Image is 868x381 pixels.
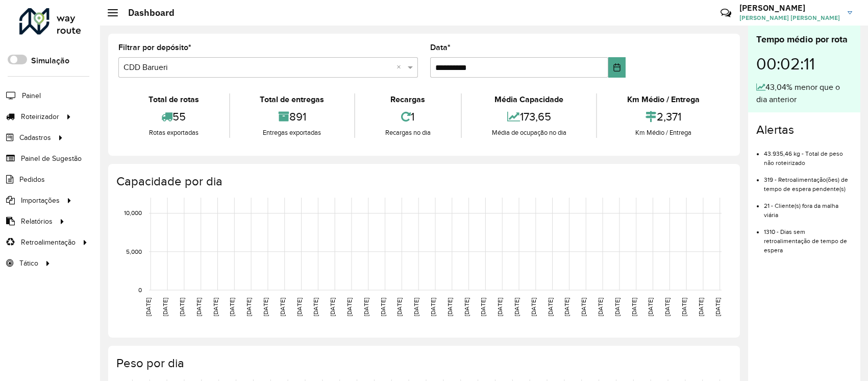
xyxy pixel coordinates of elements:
li: 43.935,46 kg - Total de peso não roteirizado [764,141,852,168]
text: [DATE] [363,298,369,316]
button: Choose Date [608,57,626,78]
span: Relatórios [21,216,53,227]
span: Retroalimentação [21,237,76,248]
span: Pedidos [19,174,45,185]
text: [DATE] [380,298,386,316]
text: [DATE] [413,298,419,316]
div: Entregas exportadas [233,128,352,138]
text: [DATE] [179,298,185,316]
div: 173,65 [464,106,594,128]
h2: Dashboard [118,7,175,18]
h4: Peso por dia [116,356,730,371]
span: Painel de Sugestão [21,153,82,164]
text: [DATE] [229,298,235,316]
text: [DATE] [463,298,470,316]
span: Cadastros [19,132,51,143]
text: [DATE] [480,298,486,316]
span: Clear all [396,61,405,74]
text: [DATE] [329,298,336,316]
div: Recargas [358,93,458,106]
div: Média de ocupação no dia [464,128,594,138]
text: [DATE] [563,298,570,316]
div: Tempo médio por rota [756,33,852,46]
text: 5,000 [126,248,142,255]
label: Simulação [31,55,69,67]
text: [DATE] [262,298,269,316]
div: Total de entregas [233,93,352,106]
span: Painel [22,90,41,101]
text: [DATE] [145,298,152,316]
text: [DATE] [681,298,687,316]
text: [DATE] [346,298,353,316]
div: Rotas exportadas [121,128,227,138]
li: 21 - Cliente(s) fora da malha viária [764,194,852,220]
text: [DATE] [714,298,721,316]
text: 10,000 [124,210,142,217]
text: [DATE] [647,298,654,316]
div: Recargas no dia [358,128,458,138]
text: [DATE] [614,298,621,316]
h4: Alertas [756,123,852,137]
div: Média Capacidade [464,93,594,106]
span: Roteirizador [21,111,59,122]
text: [DATE] [631,298,637,316]
text: [DATE] [664,298,671,316]
text: [DATE] [162,298,168,316]
text: [DATE] [312,298,319,316]
text: [DATE] [447,298,453,316]
div: 55 [121,106,227,128]
div: 1 [358,106,458,128]
a: Contato Rápido [715,2,737,24]
div: Km Médio / Entrega [600,128,727,138]
text: [DATE] [279,298,286,316]
text: [DATE] [597,298,604,316]
h3: [PERSON_NAME] [739,3,840,13]
span: Tático [19,258,38,269]
text: [DATE] [296,298,303,316]
div: 891 [233,106,352,128]
text: [DATE] [195,298,202,316]
span: [PERSON_NAME] [PERSON_NAME] [739,13,840,22]
div: 00:02:11 [756,46,852,81]
div: 2,371 [600,106,727,128]
div: 43,04% menor que o dia anterior [756,81,852,106]
div: Km Médio / Entrega [600,93,727,106]
text: [DATE] [580,298,587,316]
text: [DATE] [212,298,219,316]
label: Filtrar por depósito [118,41,191,54]
text: [DATE] [513,298,520,316]
div: Total de rotas [121,93,227,106]
text: [DATE] [698,298,704,316]
text: [DATE] [530,298,537,316]
text: 0 [138,287,142,293]
span: Importações [21,195,60,206]
text: [DATE] [430,298,436,316]
text: [DATE] [396,298,403,316]
li: 319 - Retroalimentação(ões) de tempo de espera pendente(s) [764,168,852,194]
h4: Capacidade por dia [116,174,730,189]
label: Data [430,41,451,54]
text: [DATE] [547,298,554,316]
text: [DATE] [245,298,252,316]
li: 1310 - Dias sem retroalimentação de tempo de espera [764,220,852,255]
text: [DATE] [497,298,503,316]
